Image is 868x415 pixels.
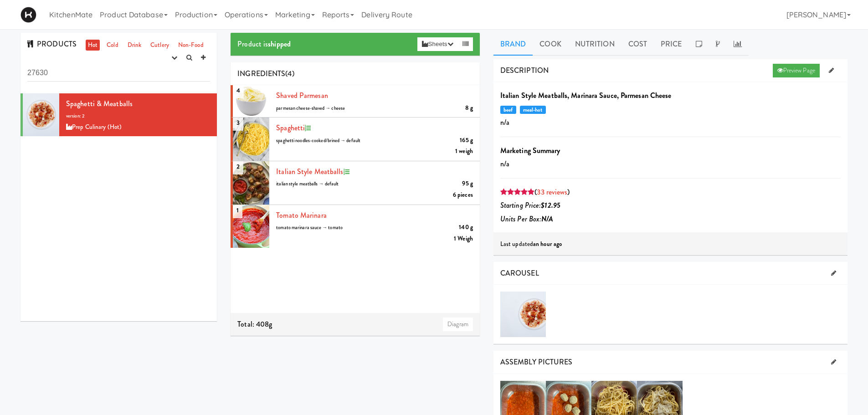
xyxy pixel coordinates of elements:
span: spaghetti noodles-cooked/brined → default [276,137,360,144]
a: Hot [86,40,100,51]
a: 33 reviews [537,187,567,197]
span: 2 [233,159,243,174]
a: Cost [621,33,654,56]
span: Last updated [500,240,562,248]
button: Sheets [417,37,457,51]
li: 1Tomato Marinara140 gtomato marinara sauce → tomato1 Weigh [231,205,480,248]
a: Cook [533,33,568,56]
li: 2Italian Style Meatballs95 gitalian style meatballs → default6 pieces [231,161,480,205]
span: meal-hot [520,106,546,114]
b: N/A [541,214,553,224]
a: spaghetti [276,123,305,133]
p: n/a [500,157,841,171]
div: 8 g [465,102,473,114]
i: Recipe [344,169,349,175]
span: Spaghetti & Meatballs [66,98,133,109]
i: Recipe [305,125,311,131]
a: Cold [104,40,120,51]
span: Product is [237,39,291,49]
span: Total: 408g [237,319,272,329]
span: 3 [233,115,243,131]
span: PRODUCTS [27,39,77,49]
a: Shaved Parmesan [276,90,328,101]
div: 140 g [459,222,473,233]
a: Drink [125,40,144,51]
div: 1 Weigh [454,233,473,245]
i: Units Per Box: [500,214,554,224]
span: INGREDIENTS [237,68,285,79]
input: Search dishes [27,65,210,82]
span: italian style meatballs → default [276,180,339,187]
li: Spaghetti & Meatballsversion: 2Prep Culinary (Hot) [21,93,217,137]
div: ( ) [500,185,841,199]
i: Starting Price: [500,200,560,210]
span: version: 2 [66,113,85,119]
a: Tomato Marinara [276,210,327,220]
a: Nutrition [568,33,621,56]
span: DESCRIPTION [500,65,549,76]
b: Marketing Summary [500,145,560,156]
img: Micromart [21,7,36,23]
span: CAROUSEL [500,268,539,278]
p: n/a [500,116,841,129]
a: Diagram [443,318,473,331]
a: Price [654,33,689,56]
a: Cutlery [148,40,171,51]
div: 165 g [460,135,473,146]
a: Brand [493,33,533,56]
li: 3spaghetti165 gspaghetti noodles-cooked/brined → default1 weigh [231,118,480,161]
span: beef [500,106,516,114]
a: Non-Food [176,40,206,51]
span: 4 [233,82,244,98]
div: Prep Culinary (Hot) [66,122,210,133]
span: (4) [285,68,294,79]
li: 4Shaved Parmesan8 gparmesan cheese-shaved → cheese [231,85,480,118]
span: tomato marinara sauce → tomato [276,224,343,231]
div: 1 weigh [455,146,473,157]
div: 6 pieces [453,190,473,201]
span: parmesan cheese-shaved → cheese [276,105,345,112]
div: 95 g [462,178,473,190]
b: Italian Style Meatballs, Marinara Sauce, Parmesan Cheese [500,90,672,101]
a: Italian Style Meatballs [276,166,343,177]
span: 1 [233,202,242,218]
b: an hour ago [533,240,562,248]
span: ASSEMBLY PICTURES [500,357,573,367]
b: $12.95 [541,200,560,210]
b: shipped [268,39,291,49]
a: Preview Page [773,64,820,77]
